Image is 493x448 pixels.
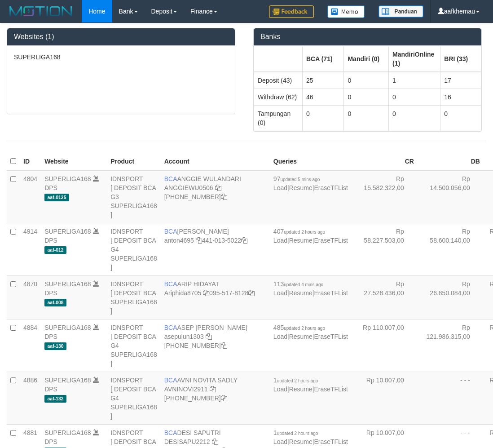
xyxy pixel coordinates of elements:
[41,170,107,223] td: DPS
[161,170,270,223] td: ANGGIE WULANDARI [PHONE_NUMBER]
[314,237,348,244] a: EraseTFList
[280,177,320,182] span: updated 5 mins ago
[164,280,177,288] span: BCA
[418,372,484,424] td: - - -
[273,280,323,288] span: 113
[440,89,481,105] td: 16
[289,237,313,244] a: Resume
[161,153,270,170] th: Account
[164,324,177,331] span: BCA
[107,170,161,223] td: IDNSPORT [ DEPOSIT BCA G3 SUPERLIGA168 ]
[418,275,484,319] td: Rp 26.850.084,00
[273,438,287,445] a: Load
[277,378,318,383] span: updated 2 hours ago
[260,33,475,41] h3: Banks
[270,153,352,170] th: Queries
[221,395,227,402] a: Copy 4062280135 to clipboard
[254,105,303,131] td: Tampungan (0)
[164,429,177,436] span: BCA
[273,228,325,235] span: 407
[273,184,287,191] a: Load
[273,280,348,297] span: | |
[164,438,210,445] a: DESISAPU2212
[284,326,325,331] span: updated 2 hours ago
[107,319,161,372] td: IDNSPORT [ DEPOSIT BCA G4 SUPERLIGA168 ]
[352,153,418,170] th: CR
[196,237,202,244] a: Copy anton4695 to clipboard
[161,223,270,275] td: [PERSON_NAME] 441-013-5022
[289,289,313,297] a: Resume
[352,372,418,424] td: Rp 10.007,00
[314,333,348,340] a: EraseTFList
[273,377,318,384] span: 1
[289,438,313,445] a: Resume
[314,438,348,445] a: EraseTFList
[254,89,303,105] td: Withdraw (62)
[7,4,75,18] img: MOTION_logo.png
[289,184,313,191] a: Resume
[14,53,228,62] p: SUPERLIGA168
[164,237,194,244] a: anton4695
[352,170,418,223] td: Rp 15.582.322,00
[212,438,218,445] a: Copy DESISAPU2212 to clipboard
[20,275,41,319] td: 4870
[41,275,107,319] td: DPS
[248,289,255,297] a: Copy 0955178128 to clipboard
[210,386,216,393] a: Copy AVNINOVI2911 to clipboard
[161,319,270,372] td: ASEP [PERSON_NAME] [PHONE_NUMBER]
[107,275,161,319] td: IDNSPORT [ DEPOSIT BCA SUPERLIGA168 ]
[344,89,389,105] td: 0
[164,333,204,340] a: asepulun1303
[44,194,69,201] span: aaf-0125
[44,280,91,288] a: SUPERLIGA168
[44,395,66,403] span: aaf-132
[107,223,161,275] td: IDNSPORT [ DEPOSIT BCA G4 SUPERLIGA168 ]
[303,46,344,72] th: Group: activate to sort column ascending
[107,153,161,170] th: Product
[389,105,440,131] td: 0
[344,105,389,131] td: 0
[44,299,66,306] span: aaf-008
[440,46,481,72] th: Group: activate to sort column ascending
[389,46,440,72] th: Group: activate to sort column ascending
[273,386,287,393] a: Load
[277,431,318,436] span: updated 2 hours ago
[206,333,212,340] a: Copy asepulun1303 to clipboard
[41,223,107,275] td: DPS
[44,228,91,235] a: SUPERLIGA168
[269,5,314,18] img: Feedback.jpg
[389,89,440,105] td: 0
[20,153,41,170] th: ID
[303,72,344,89] td: 25
[161,372,270,424] td: AVNI NOVITA SADLY [PHONE_NUMBER]
[164,386,208,393] a: AVNINOVI2911
[44,324,91,331] a: SUPERLIGA168
[273,228,348,244] span: | |
[164,175,177,182] span: BCA
[44,342,66,350] span: aaf-130
[215,184,221,191] a: Copy ANGGIEWU0506 to clipboard
[44,175,91,182] a: SUPERLIGA168
[379,5,423,18] img: panduan.png
[314,184,348,191] a: EraseTFList
[303,89,344,105] td: 46
[164,377,177,384] span: BCA
[20,170,41,223] td: 4804
[273,237,287,244] a: Load
[203,289,209,297] a: Copy Ariphida8705 to clipboard
[254,46,303,72] th: Group: activate to sort column ascending
[314,386,348,393] a: EraseTFList
[273,324,348,340] span: | |
[352,319,418,372] td: Rp 110.007,00
[273,175,348,191] span: | |
[273,429,348,445] span: | |
[344,72,389,89] td: 0
[273,377,348,393] span: | |
[389,72,440,89] td: 1
[273,333,287,340] a: Load
[273,429,318,436] span: 1
[44,246,66,254] span: aaf-012
[41,153,107,170] th: Website
[418,319,484,372] td: Rp 121.986.315,00
[20,372,41,424] td: 4886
